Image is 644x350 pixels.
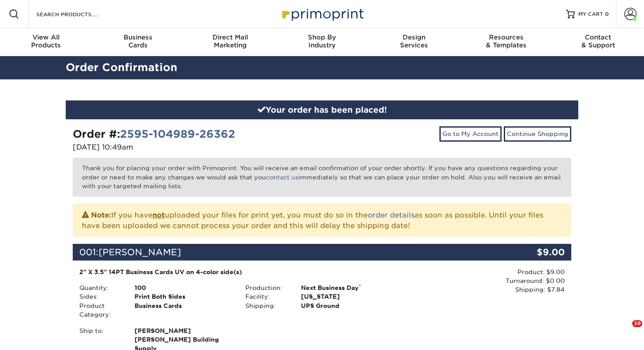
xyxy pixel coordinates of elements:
[239,292,294,301] div: Facility:
[460,33,552,49] div: & Templates
[605,11,609,17] span: 0
[460,33,552,41] span: Resources
[120,128,235,140] a: 2595-104989-26362
[73,301,128,319] div: Product Category:
[276,33,368,41] span: Shop By
[488,244,571,261] div: $9.00
[614,320,635,341] iframe: Intercom live chat
[294,301,405,310] div: UPS Ground
[73,283,128,292] div: Quantity:
[128,301,239,319] div: Business Cards
[278,4,366,23] img: Primoprint
[73,142,315,153] p: [DATE] 10:49am
[578,11,603,18] span: MY CART
[59,60,585,76] h2: Order Confirmation
[239,301,294,310] div: Shipping:
[35,9,121,19] input: SEARCH PRODUCTS.....
[552,28,644,56] a: Contact& Support
[266,174,298,181] a: contact us
[294,292,405,301] div: [US_STATE]
[99,247,181,257] span: [PERSON_NAME]
[92,28,184,56] a: BusinessCards
[276,33,368,49] div: Industry
[184,33,276,41] span: Direct Mail
[92,33,184,49] div: Cards
[439,126,502,141] a: Go to My Account
[128,283,239,292] div: 100
[82,209,562,231] p: If you have uploaded your files for print yet, you must do so in the as soon as possible. Until y...
[184,28,276,56] a: Direct MailMarketing
[239,283,294,292] div: Production:
[294,283,405,292] div: Next Business Day
[368,211,414,219] a: order details
[91,211,111,219] strong: Note:
[184,33,276,49] div: Marketing
[632,320,642,327] span: 10
[276,28,368,56] a: Shop ByIndustry
[368,33,460,41] span: Design
[134,326,232,335] span: [PERSON_NAME]
[92,33,184,41] span: Business
[73,244,488,261] div: 001:
[552,33,644,41] span: Contact
[73,292,128,301] div: Sides:
[552,33,644,49] div: & Support
[128,292,239,301] div: Print Both Sides
[152,211,165,219] b: not
[368,33,460,49] div: Services
[73,158,571,196] p: Thank you for placing your order with Primoprint. You will receive an email confirmation of your ...
[79,268,399,276] div: 2" X 3.5" 14PT Business Cards UV on 4-color side(s)
[405,268,565,294] div: Product: $9.00 Turnaround: $0.00 Shipping: $7.84
[504,126,571,141] a: Continue Shopping
[73,128,235,140] strong: Order #:
[460,28,552,56] a: Resources& Templates
[368,28,460,56] a: DesignServices
[66,100,578,120] div: Your order has been placed!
